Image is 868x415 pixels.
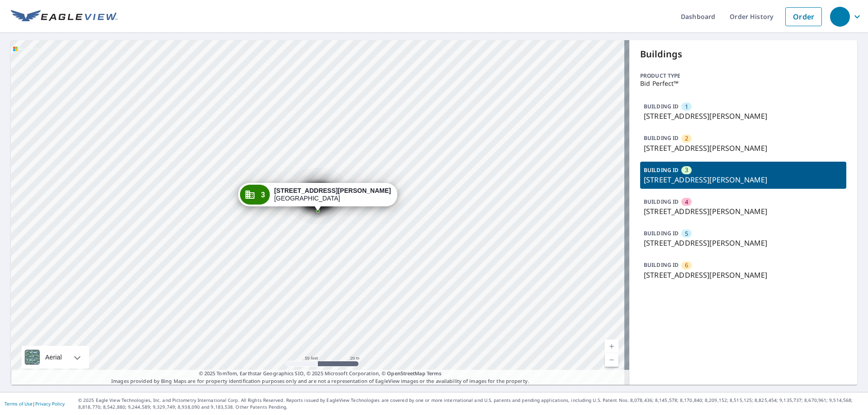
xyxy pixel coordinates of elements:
[35,401,65,407] a: Privacy Policy
[5,401,65,406] p: |
[42,346,65,368] div: Aerial
[274,187,391,194] strong: [STREET_ADDRESS][PERSON_NAME]
[644,198,679,205] p: BUILDING ID
[261,191,265,198] span: 3
[22,346,89,368] div: Aerial
[644,206,843,217] p: [STREET_ADDRESS][PERSON_NAME]
[644,261,679,269] p: BUILDING ID
[640,80,846,87] p: Bid Perfect™
[11,10,118,23] img: EV Logo
[644,134,679,142] p: BUILDING ID
[644,238,843,248] p: [STREET_ADDRESS][PERSON_NAME]
[644,111,843,121] p: [STREET_ADDRESS][PERSON_NAME]
[605,353,618,367] a: Current Level 19, Zoom Out
[605,340,618,353] a: Current Level 19, Zoom In
[685,198,688,206] span: 4
[644,270,843,280] p: [STREET_ADDRESS][PERSON_NAME]
[78,397,863,410] p: © 2025 Eagle View Technologies, Inc. and Pictometry International Corp. All Rights Reserved. Repo...
[685,166,688,174] span: 3
[5,401,33,407] a: Terms of Use
[685,229,688,238] span: 5
[427,370,442,377] a: Terms
[274,187,391,202] div: [GEOGRAPHIC_DATA]
[640,72,846,80] p: Product type
[238,183,397,211] div: Dropped pin, building 3, Commercial property, 3738 Glen Oaks Blvd Sioux City, IA 51104
[644,229,679,237] p: BUILDING ID
[685,103,688,111] span: 1
[685,261,688,270] span: 6
[644,103,679,110] p: BUILDING ID
[11,370,629,385] p: Images provided by Bing Maps are for property identification purposes only and are not a represen...
[387,370,425,377] a: OpenStreetMap
[640,47,846,61] p: Buildings
[644,174,843,185] p: [STREET_ADDRESS][PERSON_NAME]
[644,166,679,174] p: BUILDING ID
[644,143,843,154] p: [STREET_ADDRESS][PERSON_NAME]
[199,370,442,378] span: © 2025 TomTom, Earthstar Geographics SIO, © 2025 Microsoft Corporation, ©
[685,134,688,143] span: 2
[785,7,822,26] a: Order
